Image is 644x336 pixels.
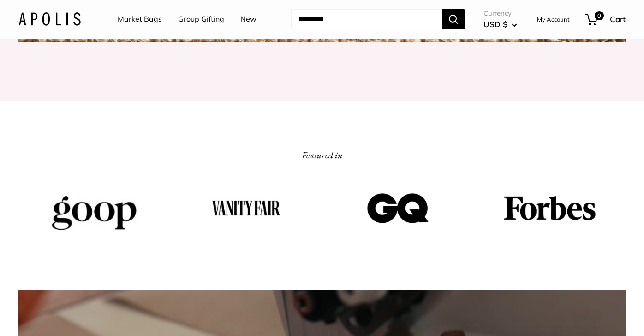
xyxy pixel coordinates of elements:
a: My Account [537,14,570,25]
span: 0 [595,11,604,20]
button: USD $ [483,17,517,32]
a: 0 Cart [586,12,626,27]
h2: Featured in [302,147,343,163]
input: Search... [291,9,442,29]
img: Apolis [18,12,81,26]
span: USD $ [483,19,507,29]
button: Search [442,9,465,29]
iframe: Sign Up via Text for Offers [7,301,99,329]
a: New [240,12,256,26]
span: Cart [610,14,626,24]
a: Group Gifting [178,12,224,26]
span: Currency [483,7,517,20]
a: Market Bags [118,12,162,26]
